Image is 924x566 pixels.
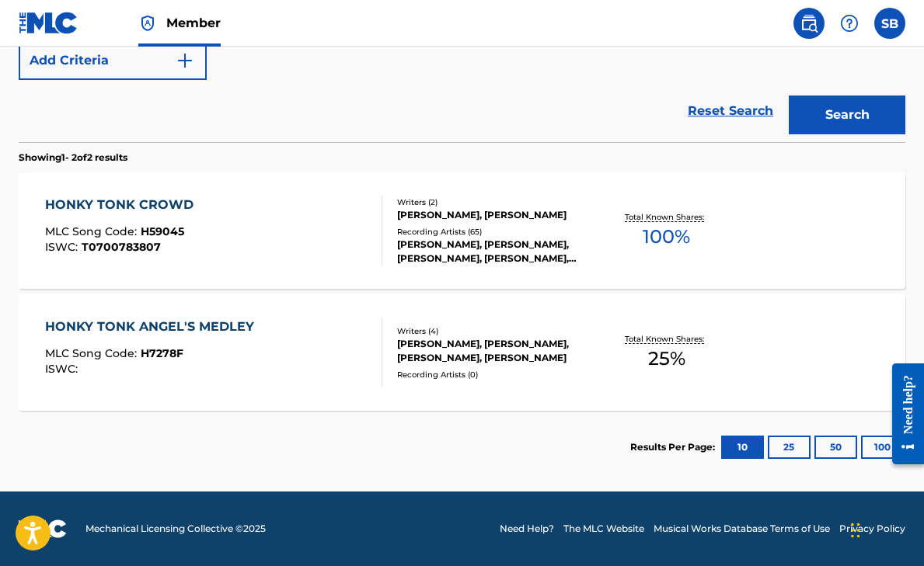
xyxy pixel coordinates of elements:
span: 25 % [648,345,685,373]
div: Help [834,8,865,39]
span: ISWC : [45,240,82,254]
a: Privacy Policy [839,522,905,536]
span: H7278F [141,346,183,360]
div: HONKY TONK ANGEL'S MEDLEY [45,318,262,336]
span: MLC Song Code : [45,224,141,238]
img: 9d2ae6d4665cec9f34b9.svg [176,51,194,70]
div: Writers ( 4 ) [397,325,593,337]
div: HONKY TONK CROWD [45,196,201,214]
button: 50 [814,436,857,459]
img: search [800,14,818,33]
img: Top Rightsholder [138,14,157,33]
p: Results Per Page: [630,440,719,454]
a: Public Search [793,8,825,39]
div: User Menu [874,8,905,39]
span: ISWC : [45,362,82,376]
span: Member [166,14,221,32]
button: 100 [861,436,904,459]
a: HONKY TONK ANGEL'S MEDLEYMLC Song Code:H7278FISWC:Writers (4)[PERSON_NAME], [PERSON_NAME], [PERSO... [19,294,905,411]
button: Search [789,95,905,134]
p: Showing 1 - 2 of 2 results [19,151,127,165]
button: 10 [721,436,764,459]
a: Reset Search [680,94,781,128]
img: MLC Logo [19,12,78,34]
span: T0700783807 [82,240,161,254]
span: H59045 [141,224,184,238]
div: [PERSON_NAME], [PERSON_NAME], [PERSON_NAME], [PERSON_NAME], [PERSON_NAME] [397,238,593,266]
button: 25 [768,436,811,459]
span: MLC Song Code : [45,346,141,360]
a: HONKY TONK CROWDMLC Song Code:H59045ISWC:T0700783807Writers (2)[PERSON_NAME], [PERSON_NAME]Record... [19,172,905,289]
p: Total Known Shares: [625,211,708,223]
div: Drag [851,507,860,554]
div: [PERSON_NAME], [PERSON_NAME], [PERSON_NAME], [PERSON_NAME] [397,337,593,365]
img: logo [19,519,67,538]
span: 100 % [643,223,690,251]
div: Recording Artists ( 0 ) [397,369,593,380]
a: The MLC Website [563,522,644,536]
a: Need Help? [500,522,554,536]
p: Total Known Shares: [625,333,708,345]
iframe: Resource Center [880,350,924,478]
div: Writers ( 2 ) [397,196,593,208]
button: Add Criteria [19,41,207,80]
div: [PERSON_NAME], [PERSON_NAME] [397,208,593,222]
img: help [840,14,859,33]
div: Recording Artists ( 65 ) [397,226,593,238]
span: Mechanical Licensing Collective © 2025 [85,522,266,536]
iframe: Chat Widget [846,491,924,566]
a: Musical Works Database Terms of Use [654,522,830,536]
